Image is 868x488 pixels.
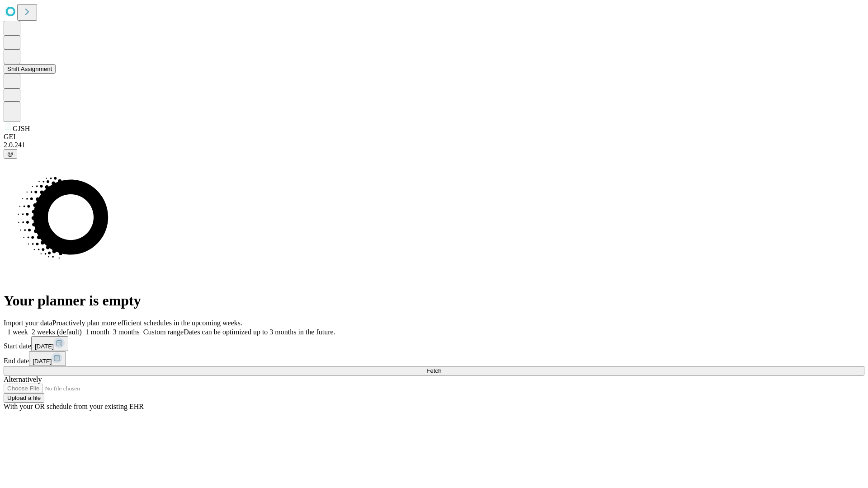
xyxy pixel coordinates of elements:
[4,292,864,309] h1: Your planner is empty
[7,150,14,157] span: @
[13,125,30,132] span: GJSH
[29,351,66,366] button: [DATE]
[4,133,864,141] div: GEI
[7,328,28,336] span: 1 week
[4,351,864,366] div: End date
[4,64,56,74] button: Shift Assignment
[113,328,140,336] span: 3 months
[52,319,242,327] span: Proactively plan more efficient schedules in the upcoming weeks.
[4,393,44,403] button: Upload a file
[31,336,68,351] button: [DATE]
[33,358,52,365] span: [DATE]
[4,366,864,375] button: Fetch
[143,328,184,336] span: Custom range
[32,328,82,336] span: 2 weeks (default)
[426,367,441,374] span: Fetch
[35,343,54,350] span: [DATE]
[4,141,864,149] div: 2.0.241
[4,319,52,327] span: Import your data
[184,328,335,336] span: Dates can be optimized up to 3 months in the future.
[4,149,17,159] button: @
[4,403,144,410] span: With your OR schedule from your existing EHR
[4,375,42,383] span: Alternatively
[4,336,864,351] div: Start date
[85,328,109,336] span: 1 month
